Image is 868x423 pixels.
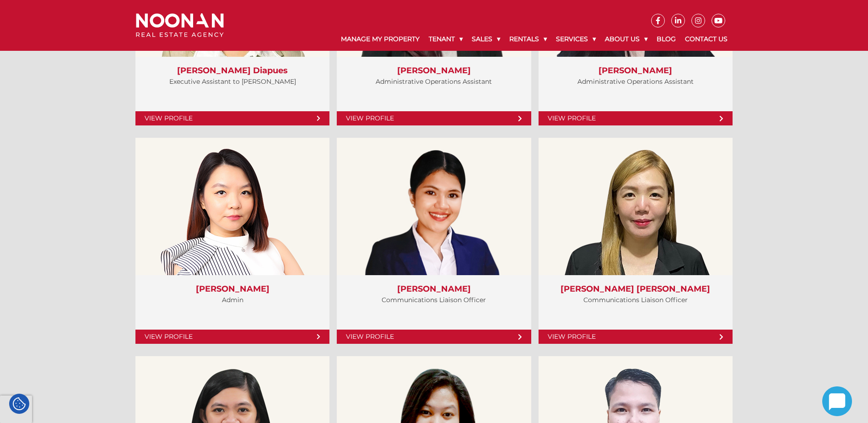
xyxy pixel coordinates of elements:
p: Administrative Operations Assistant [548,76,723,87]
a: View Profile [539,111,733,125]
p: Executive Assistant to [PERSON_NAME] [145,76,320,87]
h3: [PERSON_NAME] [145,284,320,294]
a: Services [551,27,600,51]
a: Rentals [505,27,551,51]
p: Communications Liaison Officer [346,294,522,306]
a: Contact Us [680,27,732,51]
a: Tenant [424,27,467,51]
p: Admin [145,294,320,306]
p: Administrative Operations Assistant [346,76,522,87]
div: Cookie Settings [9,394,29,414]
h3: [PERSON_NAME] Diapues [145,66,320,76]
h3: [PERSON_NAME] [346,284,522,294]
a: View Profile [337,330,531,344]
a: About Us [600,27,652,51]
a: View Profile [135,111,329,125]
h3: [PERSON_NAME] [346,66,522,76]
h3: [PERSON_NAME] [PERSON_NAME] [548,284,723,294]
a: Sales [467,27,505,51]
a: View Profile [539,330,733,344]
a: Blog [652,27,680,51]
a: View Profile [337,111,531,125]
img: Noonan Real Estate Agency [136,13,224,38]
h3: [PERSON_NAME] [548,66,723,76]
a: View Profile [135,330,329,344]
a: Manage My Property [336,27,424,51]
p: Communications Liaison Officer [548,294,723,306]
